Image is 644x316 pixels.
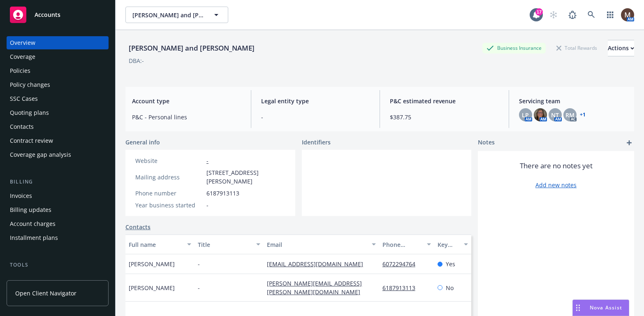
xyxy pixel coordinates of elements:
a: [EMAIL_ADDRESS][DOMAIN_NAME] [267,260,370,268]
span: Notes [478,138,495,148]
a: 6187913113 [382,284,422,292]
div: Manage files [10,272,45,286]
div: Coverage gap analysis [10,148,71,161]
a: Contacts [125,223,151,231]
a: Contacts [7,120,109,133]
span: There are no notes yet [520,161,593,171]
div: Account charges [10,217,56,230]
a: Account charges [7,217,109,230]
span: General info [125,138,160,146]
span: Account type [132,97,241,105]
span: Open Client Navigator [15,289,76,297]
div: Drag to move [573,300,583,316]
div: Actions [608,40,634,56]
a: - [206,157,208,165]
a: 6072294764 [382,260,422,268]
a: Switch app [602,7,619,23]
a: Contract review [7,134,109,147]
span: LP [522,111,529,119]
div: Mailing address [135,173,203,181]
div: Billing updates [10,203,51,216]
img: photo [621,8,634,21]
div: Policy changes [10,78,50,91]
button: Actions [608,40,634,56]
div: Website [135,156,203,165]
div: Overview [10,36,35,49]
div: Installment plans [10,231,58,244]
span: 6187913113 [206,189,239,197]
span: Legal entity type [261,97,370,105]
a: +1 [580,112,586,117]
div: Full name [129,240,182,249]
div: Email [267,240,366,249]
span: [PERSON_NAME] [129,283,175,292]
button: Email [264,235,379,254]
button: Key contact [434,235,471,254]
div: Billing [7,178,109,186]
div: Key contact [438,240,459,249]
span: Yes [446,260,455,268]
div: Title [198,240,251,249]
div: Tools [7,261,109,269]
span: Identifiers [302,138,331,146]
div: Contacts [10,120,34,133]
span: $387.75 [390,113,499,121]
span: [PERSON_NAME] and [PERSON_NAME] [132,11,204,19]
button: Full name [125,235,195,254]
span: [STREET_ADDRESS][PERSON_NAME] [206,168,285,186]
a: Invoices [7,189,109,202]
a: Billing updates [7,203,109,216]
button: Nova Assist [572,300,629,316]
div: Total Rewards [552,43,601,53]
span: P&C estimated revenue [390,97,499,105]
button: Phone number [379,235,435,254]
div: Policies [10,64,30,77]
span: Accounts [35,12,60,18]
a: Search [583,7,600,23]
div: Year business started [135,201,203,209]
img: photo [534,108,547,121]
div: Business Insurance [482,43,546,53]
a: [PERSON_NAME][EMAIL_ADDRESS][PERSON_NAME][DOMAIN_NAME] [267,279,367,296]
a: Accounts [7,3,109,26]
a: add [624,138,634,148]
div: Phone number [382,240,422,249]
span: - [261,113,370,121]
div: DBA: - [129,56,144,65]
div: Quoting plans [10,106,49,119]
a: Coverage gap analysis [7,148,109,161]
span: - [206,201,208,209]
a: SSC Cases [7,92,109,105]
a: Add new notes [535,181,577,189]
a: Quoting plans [7,106,109,119]
span: - [198,260,200,268]
span: No [446,283,454,292]
span: RM [565,111,575,119]
div: SSC Cases [10,92,38,105]
a: Start snowing [545,7,562,23]
button: Title [195,235,264,254]
span: Nova Assist [590,304,622,311]
a: Coverage [7,50,109,63]
div: 17 [535,8,543,16]
a: Manage files [7,272,109,286]
button: [PERSON_NAME] and [PERSON_NAME] [125,7,228,23]
div: [PERSON_NAME] and [PERSON_NAME] [125,43,258,53]
a: Overview [7,36,109,49]
div: Contract review [10,134,53,147]
span: Servicing team [519,97,628,105]
span: - [198,283,200,292]
a: Policy changes [7,78,109,91]
a: Policies [7,64,109,77]
div: Phone number [135,189,203,197]
span: NT [551,111,559,119]
div: Invoices [10,189,32,202]
span: P&C - Personal lines [132,113,241,121]
a: Installment plans [7,231,109,244]
span: [PERSON_NAME] [129,260,175,268]
a: Report a Bug [564,7,581,23]
div: Coverage [10,50,35,63]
